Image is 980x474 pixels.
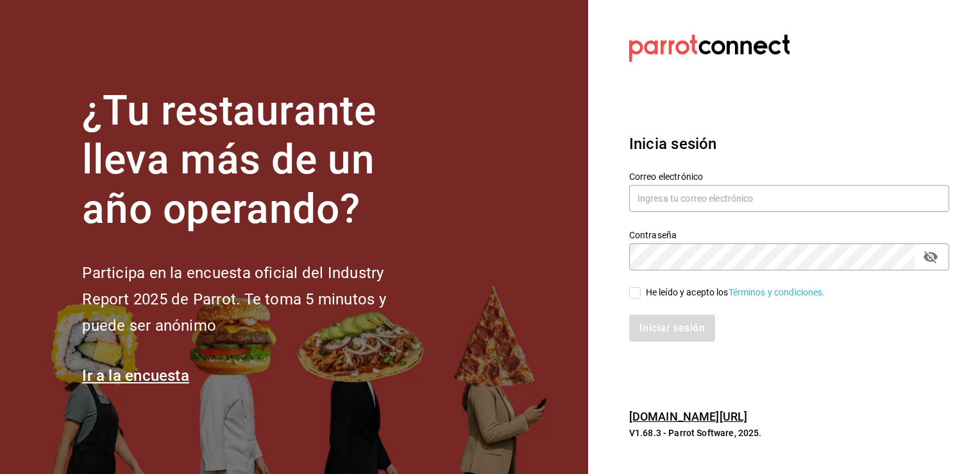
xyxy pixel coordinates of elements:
h2: Participa en la encuesta oficial del Industry Report 2025 de Parrot. Te toma 5 minutos y puede se... [82,260,428,338]
a: Ir a la encuesta [82,367,189,385]
p: V1.68.3 - Parrot Software, 2025. [629,426,949,439]
label: Correo electrónico [629,171,949,180]
h3: Inicia sesión [629,132,949,155]
label: Contraseña [629,230,949,239]
div: He leído y acepto los [646,286,825,299]
a: [DOMAIN_NAME][URL] [629,410,747,423]
a: Términos y condiciones. [729,287,825,297]
h1: ¿Tu restaurante lleva más de un año operando? [82,87,428,234]
button: passwordField [920,246,942,268]
input: Ingresa tu correo electrónico [629,185,949,212]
